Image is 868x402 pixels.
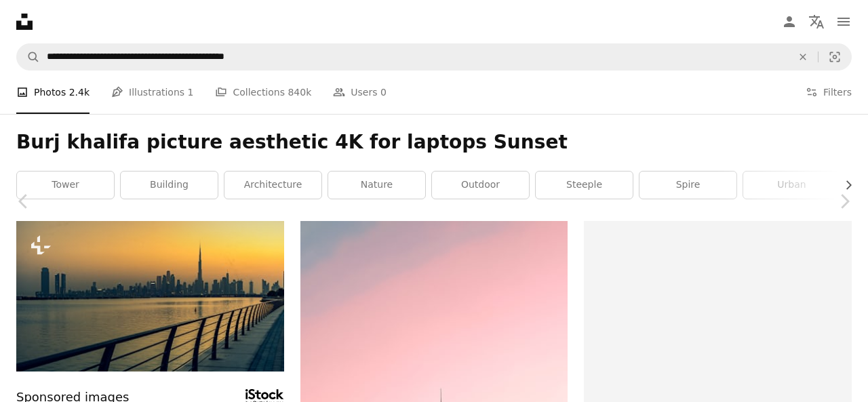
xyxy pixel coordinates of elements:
[806,71,852,114] button: Filters
[16,289,284,302] a: A beautiful shot of buildings of Dubai from the bridge in the evening time.
[16,221,284,371] img: A beautiful shot of buildings of Dubai from the bridge in the evening time.
[17,44,40,70] button: Search Unsplash
[380,85,387,100] span: 0
[17,172,114,199] a: tower
[639,172,736,199] a: spire
[224,172,321,199] a: architecture
[333,71,387,114] a: Users 0
[776,8,803,35] a: Log in / Sign up
[121,172,218,199] a: building
[821,136,868,266] a: Next
[788,44,818,70] button: Clear
[328,172,425,199] a: nature
[188,85,194,100] span: 1
[288,85,311,100] span: 840k
[215,71,311,114] a: Collections 840k
[16,130,852,155] h1: Burj khalifa picture aesthetic 4K for laptops Sunset
[818,44,851,70] button: Visual search
[16,43,852,71] form: Find visuals sitewide
[16,14,33,30] a: Home — Unsplash
[432,172,529,199] a: outdoor
[111,71,193,114] a: Illustrations 1
[830,8,857,35] button: Menu
[803,8,830,35] button: Language
[743,172,840,199] a: urban
[536,172,633,199] a: steeple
